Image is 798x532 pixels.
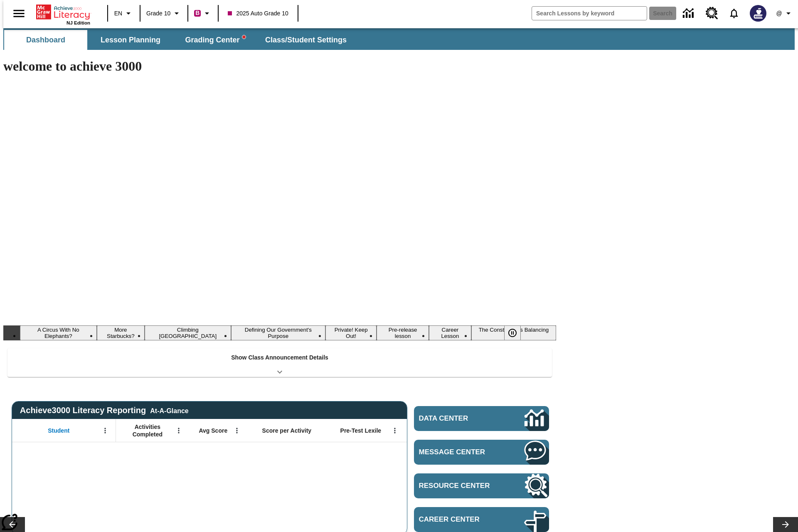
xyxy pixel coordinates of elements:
span: NJ Edition [66,20,90,25]
span: EN [114,9,122,18]
div: Show Class Announcement Details [7,348,552,377]
button: Slide 2 More Starbucks? [97,325,145,340]
button: Slide 6 Pre-release lesson [377,325,429,340]
span: B [195,8,199,18]
div: Home [36,3,90,25]
p: Show Class Announcement Details [231,353,328,362]
a: Data Center [678,2,701,25]
div: Pause [504,325,529,340]
button: Pause [504,325,521,340]
button: Open Menu [99,424,111,437]
button: Slide 1 A Circus With No Elephants? [20,325,97,340]
button: Select a new avatar [745,2,771,24]
a: Resource Center, Will open in new tab [701,2,723,25]
button: Language: EN, Select a language [111,6,137,21]
button: Boost Class color is violet red. Change class color [191,6,215,21]
button: Grade: Grade 10, Select a grade [143,6,185,21]
button: Slide 3 Climbing Mount Tai [145,325,231,340]
span: Grading Center [185,35,245,45]
img: Avatar [750,5,766,22]
button: Dashboard [4,30,87,50]
span: Grade 10 [146,9,170,18]
svg: writing assistant alert [242,35,246,39]
span: Resource Center [419,482,500,490]
a: Data Center [414,406,549,431]
span: Career Center [419,515,500,524]
button: Slide 5 Private! Keep Out! [325,325,377,340]
button: Slide 8 The Constitution's Balancing Act [471,325,556,340]
a: Notifications [723,2,745,24]
button: Class/Student Settings [259,30,353,50]
span: Activities Completed [120,423,175,438]
span: Achieve3000 Literacy Reporting [20,406,189,415]
div: At-A-Glance [150,406,188,415]
button: Open Menu [172,424,185,437]
button: Profile/Settings [771,6,798,21]
button: Lesson carousel, Next [773,517,798,532]
button: Slide 4 Defining Our Government's Purpose [231,325,325,340]
div: SubNavbar [3,28,795,50]
span: Data Center [419,414,497,423]
button: Grading Center [174,30,257,50]
span: Avg Score [199,427,227,434]
span: @ [776,9,782,18]
span: Message Center [419,448,500,456]
button: Open side menu [7,1,31,26]
a: Message Center [414,440,549,465]
span: Dashboard [26,35,65,45]
h1: welcome to achieve 3000 [3,59,556,74]
span: Student [48,427,69,434]
button: Open Menu [389,424,401,437]
input: search field [532,7,647,20]
a: Resource Center, Will open in new tab [414,473,549,498]
a: Home [36,4,90,20]
div: SubNavbar [3,30,354,50]
span: Class/Student Settings [265,35,347,45]
span: Lesson Planning [101,35,160,45]
button: Slide 7 Career Lesson [429,325,471,340]
span: Pre-Test Lexile [340,427,382,434]
button: Lesson Planning [89,30,172,50]
span: 2025 Auto Grade 10 [228,9,288,18]
a: Career Center [414,507,549,532]
button: Open Menu [231,424,243,437]
span: Score per Activity [262,427,312,434]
